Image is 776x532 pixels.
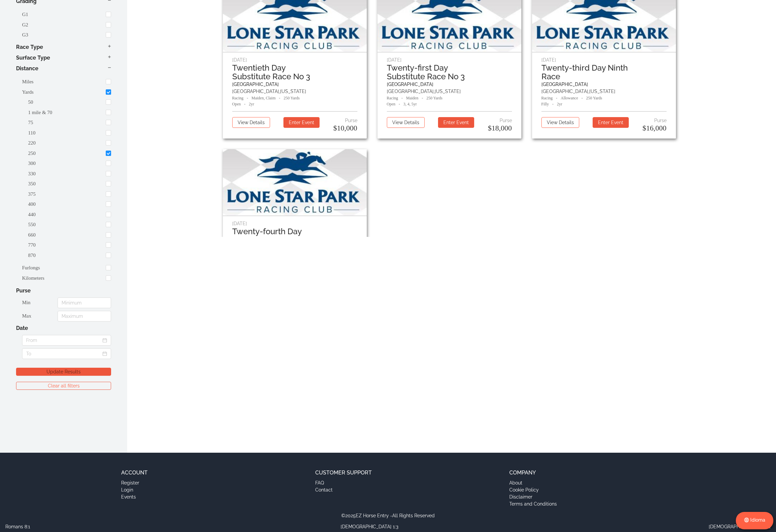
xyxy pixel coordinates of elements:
input: To [22,348,111,359]
span: 250 Yards [284,96,300,100]
i: icon: plus [108,54,111,59]
li: About [509,479,655,486]
a: View Details [541,117,579,133]
button: Enter Event [283,117,320,128]
i: icon: calendar [102,338,107,343]
button: View Details [541,117,579,128]
p: Twenty-fourth Day Substitute Race No 3 [232,227,320,245]
p: $ 18,000 [488,124,512,132]
span: 2 yr [249,102,254,106]
li: 250 [28,147,111,157]
p: [GEOGRAPHIC_DATA] [541,81,667,88]
p: Purse [642,117,667,124]
li: 300 [28,157,111,167]
a: Events [121,494,267,501]
span: - [581,96,583,100]
span: 250 Yards [426,96,442,100]
button: Enter Event [593,117,629,128]
li: Miles [22,75,111,86]
span: Maiden, Claim [252,96,276,100]
span: 2 yr [557,102,562,106]
a: View Details [387,117,425,133]
li: 400 [28,198,111,208]
h4: Distance [16,65,111,73]
span: - [279,96,280,100]
i: icon: minus [108,65,111,69]
h4: Purse [16,287,111,295]
input: From [22,335,111,346]
span: - [399,102,400,106]
p: [DATE] [387,57,512,64]
button: View Details [232,117,270,128]
i: icon: global [744,518,749,522]
p: [DATE] [232,220,357,227]
p: Twenty-third Day Ninth Race [541,64,629,81]
p: Purse [333,117,357,124]
p: [DATE] [232,57,357,64]
p: Twentieth Day Substitute Race No 3 [232,64,320,81]
span: - [247,96,248,100]
label: Min [16,297,30,308]
li: G2 [22,18,111,29]
button: Update Results [16,368,111,376]
li: 1 mile & 70 [28,106,111,116]
p: [GEOGRAPHIC_DATA] , [US_STATE] [387,88,512,95]
a: Login [121,486,267,494]
li: Disclaimer [509,494,655,501]
span: Open [232,102,241,106]
li: G1 [22,8,111,18]
p: [GEOGRAPHIC_DATA] , [US_STATE] [541,88,667,95]
li: 330 [28,167,111,178]
span: Allowance [561,96,578,100]
li: 75 [28,116,111,126]
span: - [552,102,553,106]
a: View Details [232,117,270,133]
h4: Date [16,324,111,332]
span: Racing [541,96,553,100]
div: © 2025 EZ Horse Entry - All Rights Reserved [97,512,679,519]
input: Maximum [58,311,111,322]
span: - [556,96,557,100]
button: View Details [387,117,425,128]
h4: Idioma [741,517,769,524]
button: Clear all filters [16,382,111,390]
li: 440 [28,208,111,218]
p: [DATE] [541,57,667,64]
span: Filly [541,102,549,106]
span: [DEMOGRAPHIC_DATA] 19:11 [709,523,771,530]
a: Register [121,479,267,486]
span: Racing [387,96,398,100]
p: $ 16,000 [642,124,667,132]
span: Maiden [406,96,419,100]
span: - [402,96,403,100]
i: icon: plus [108,43,111,48]
li: 870 [28,249,111,259]
li: Cookie Policy [509,486,655,494]
li: 770 [28,239,111,249]
span: Open [387,102,396,106]
span: - [244,102,246,106]
li: Kilometers [22,272,111,282]
li: Furlongs [22,261,111,272]
p: $ 10,000 [333,124,357,132]
h5: Company [509,469,655,477]
li: Yards [22,86,111,96]
li: 350 [28,177,111,188]
h5: Account [121,469,267,477]
input: Minimum [58,297,111,308]
p: [GEOGRAPHIC_DATA] , [US_STATE] [232,88,357,95]
li: Contact [315,486,461,494]
span: [DEMOGRAPHIC_DATA] 1:3 [341,523,398,530]
h4: Surface Type [16,54,111,62]
p: Twenty-first Day Substitute Race No 3 [387,64,475,81]
h5: Customer Support [315,469,461,477]
li: 550 [28,218,111,229]
h4: Race Type [16,43,111,51]
li: 110 [28,126,111,137]
p: Purse [488,117,512,124]
label: Max [16,311,31,322]
li: FAQ [315,479,461,486]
